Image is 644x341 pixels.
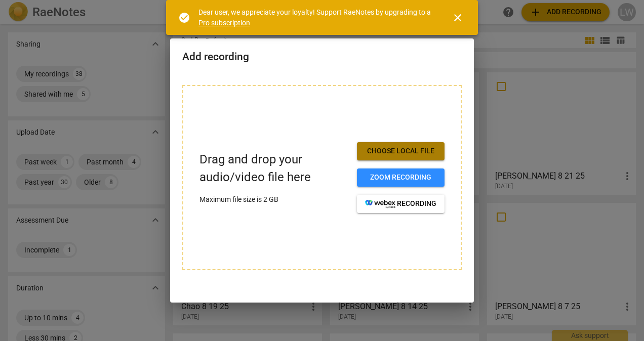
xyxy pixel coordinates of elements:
[446,6,470,30] button: Close
[365,146,436,156] span: Choose local file
[199,194,349,205] p: Maximum file size is 2 GB
[178,12,190,24] span: check_circle
[198,7,433,28] div: Dear user, we appreciate your loyalty! Support RaeNotes by upgrading to a
[182,51,462,63] h2: Add recording
[357,195,445,213] button: recording
[357,168,445,187] button: Zoom recording
[365,199,436,209] span: recording
[199,151,349,186] p: Drag and drop your audio/video file here
[198,19,250,27] a: Pro subscription
[452,12,464,24] span: close
[365,173,436,183] span: Zoom recording
[357,142,445,160] button: Choose local file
